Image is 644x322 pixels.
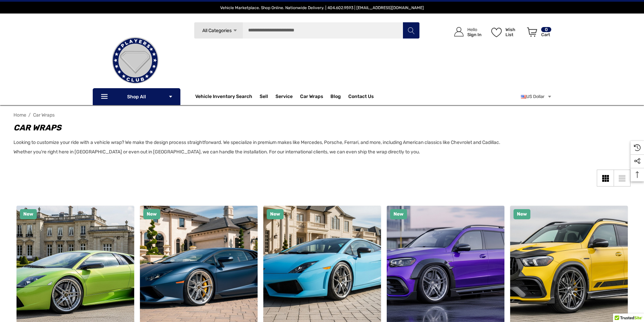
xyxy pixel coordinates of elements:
a: List View [614,170,631,187]
span: All Categories [202,28,231,33]
a: Service [275,94,293,101]
a: Car Wraps [300,90,330,103]
span: New [270,211,280,217]
p: 0 [541,27,551,32]
span: New [393,211,404,217]
svg: Icon Line [100,93,110,101]
svg: Icon User Account [454,27,464,36]
span: New [147,211,157,217]
a: Sell [260,90,275,103]
button: Search [403,22,419,39]
nav: Breadcrumb [13,109,631,121]
p: Shop All [93,88,180,105]
img: Players Club | Cars For Sale [101,27,169,94]
svg: Review Your Cart [527,27,537,37]
span: New [517,211,527,217]
span: New [23,211,33,217]
a: Cart with 0 items [524,20,552,47]
a: Car Wraps [33,112,55,118]
p: Looking to customize your ride with a vehicle wrap? We make the design process straightforward. W... [13,138,519,157]
a: Wish List Wish List [488,20,524,44]
a: Contact Us [348,94,374,101]
h1: Car Wraps [13,122,519,134]
a: Home [13,112,26,118]
p: Wish List [505,27,523,37]
p: Sign In [467,32,481,37]
p: Cart [541,32,551,37]
p: Hello [467,27,481,32]
a: Grid View [597,170,614,187]
a: Vehicle Inventory Search [195,94,252,101]
svg: Icon Arrow Down [233,28,238,33]
a: USD [521,90,552,103]
a: Blog [330,94,341,101]
span: Sell [260,94,268,101]
svg: Wish List [491,28,502,37]
span: Car Wraps [300,94,323,101]
svg: Social Media [634,158,641,165]
a: Sign in [446,20,485,44]
svg: Icon Arrow Down [168,94,173,99]
svg: Recently Viewed [634,144,641,151]
a: All Categories Icon Arrow Down Icon Arrow Up [194,22,243,39]
svg: Top [631,171,644,178]
span: Vehicle Marketplace. Shop Online. Nationwide Delivery. | 404.602.9593 | [EMAIL_ADDRESS][DOMAIN_NAME] [220,5,424,10]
